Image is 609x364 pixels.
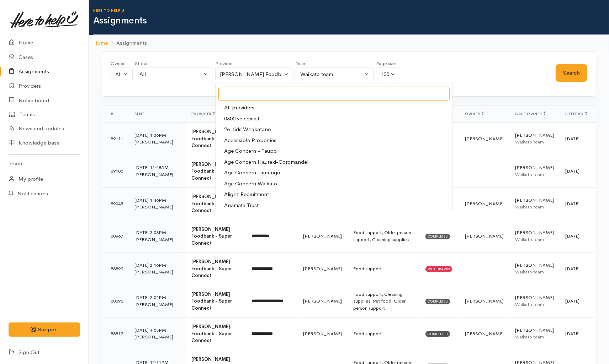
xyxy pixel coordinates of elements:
[296,60,374,67] div: Team
[135,67,213,82] button: All
[9,159,80,169] h6: Profile
[460,220,510,252] td: [PERSON_NAME]
[566,331,580,337] time: [DATE]
[566,298,580,304] time: [DATE]
[129,155,186,188] td: [DATE] 11:48AM
[134,203,180,211] div: [PERSON_NAME]
[134,301,180,308] div: [PERSON_NAME]
[139,70,202,78] div: All
[465,112,484,116] span: Owner
[298,220,348,252] td: [PERSON_NAME]
[515,268,554,276] div: Waikato team
[129,188,186,220] td: [DATE] 1:46PM
[191,259,232,278] b: [PERSON_NAME] Foodbank - Super Connect
[102,123,129,155] td: 89111
[89,35,609,51] nav: breadcrumb
[376,67,400,82] button: 100
[298,285,348,317] td: [PERSON_NAME]
[134,333,180,341] div: [PERSON_NAME]
[425,331,450,337] span: Completed
[566,233,580,239] time: [DATE]
[129,285,186,317] td: [DATE] 2:04PM
[425,299,450,304] span: Completed
[224,201,259,210] span: Anamata Trust
[300,70,363,78] div: Waikato team
[510,252,560,285] td: [PERSON_NAME]
[515,333,554,341] div: Waikato team
[215,60,293,67] div: Provider
[298,317,348,350] td: [PERSON_NAME]
[191,291,232,311] b: [PERSON_NAME] Foodbank - Super Connect
[93,39,108,47] a: Home
[376,60,400,67] div: Page size
[515,112,546,116] span: Case owner
[348,317,420,350] td: Food support
[115,70,122,78] div: All
[224,158,308,166] span: Age Concern Hauraki-Coromandel
[191,129,232,148] b: [PERSON_NAME] Foodbank - Super Connect
[102,105,129,123] th: #
[556,64,587,82] button: Search
[348,220,420,252] td: Food support, Older person support, Cleaning supplies
[129,105,186,123] th: Sent
[102,188,129,220] td: 89045
[218,87,450,101] input: Search
[9,322,80,337] button: Support
[224,136,276,145] span: Accessible Properties
[102,252,129,285] td: 88899
[566,168,580,174] time: [DATE]
[224,190,269,199] span: Alignz Recruitment
[566,266,580,272] time: [DATE]
[93,9,609,12] h6: Here to help u
[102,285,129,317] td: 88898
[111,60,133,67] div: Owner
[566,136,580,142] time: [DATE]
[129,317,186,350] td: [DATE] 4:03PM
[191,226,232,246] b: [PERSON_NAME] Foodbank - Super Connect
[515,301,554,308] div: Waikato team
[191,194,232,213] b: [PERSON_NAME] Foodbank - Super Connect
[215,67,293,82] button: Hamilton Foodbank - Super Connect
[460,317,510,350] td: [PERSON_NAME]
[515,203,554,211] div: Waikato team
[108,39,147,47] li: Assignments
[510,220,560,252] td: [PERSON_NAME]
[515,171,554,178] div: Waikato team
[566,201,580,207] time: [DATE]
[134,236,180,243] div: [PERSON_NAME]
[510,317,560,350] td: [PERSON_NAME]
[191,112,215,116] span: Provider
[460,123,510,155] td: [PERSON_NAME]
[224,115,259,123] span: 0800 voicemail
[224,169,280,177] span: Age Concern Tauranga
[102,317,129,350] td: 88817
[224,147,277,155] span: Age Concern - Taupo
[191,324,232,343] b: [PERSON_NAME] Foodbank - Super Connect
[425,234,450,239] span: Completed
[515,236,554,243] div: Waikato team
[224,180,277,188] span: Age Concern Waikato
[220,70,282,78] div: [PERSON_NAME] Foodbank - Super Connect
[510,188,560,220] td: [PERSON_NAME]
[515,138,554,146] div: Waikato team
[93,16,609,26] h1: Assignments
[134,268,180,276] div: [PERSON_NAME]
[460,285,510,317] td: [PERSON_NAME]
[102,155,129,188] td: 89100
[129,123,186,155] td: [DATE] 1:36PM
[296,67,374,82] button: Waikato team
[348,285,420,317] td: Food support, Cleaning supplies, Pet food, Older person support
[134,138,180,146] div: [PERSON_NAME]
[510,155,560,188] td: [PERSON_NAME]
[102,220,129,252] td: 88967
[135,60,213,67] div: Status
[224,104,254,112] span: All providers
[425,266,452,272] span: Withdrawn
[224,125,271,134] span: 2e Kids Whakatāne
[298,252,348,285] td: [PERSON_NAME]
[460,188,510,220] td: [PERSON_NAME]
[348,252,420,285] td: Food support
[111,67,133,82] button: All
[566,112,587,116] span: Lifespan
[129,220,186,252] td: [DATE] 3:03PM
